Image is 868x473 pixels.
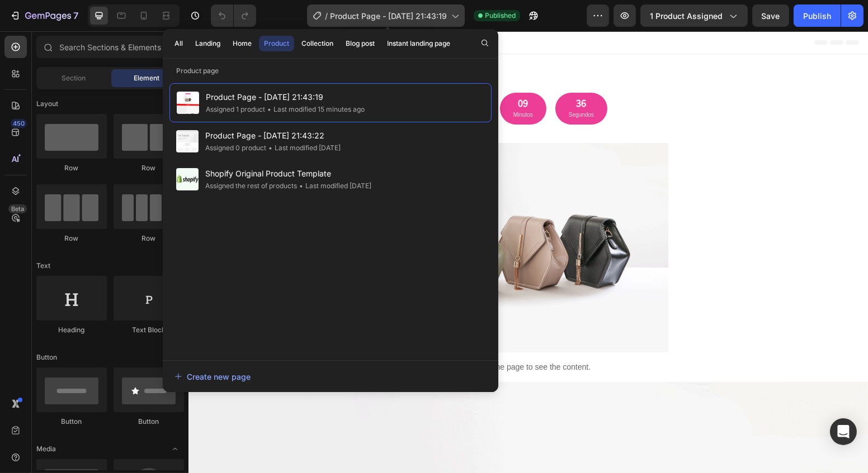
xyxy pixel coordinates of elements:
[267,105,271,113] span: •
[325,10,328,22] span: /
[752,4,789,27] button: Save
[485,11,516,21] span: Published
[382,36,455,51] button: Instant landing page
[268,144,272,152] span: •
[195,39,220,49] div: Landing
[640,4,748,27] button: 1 product assigned
[380,66,405,79] div: 36
[265,104,365,115] div: Last modified 15 minutes ago
[341,36,380,51] button: Blog post
[274,66,289,79] div: 03
[794,4,841,27] button: Publish
[205,129,341,142] span: Product Page - [DATE] 21:43:22
[325,79,345,89] p: Minutos
[62,73,86,83] span: Section
[169,36,188,51] button: All
[114,233,184,243] div: Row
[114,325,184,335] div: Text Block
[200,112,480,321] img: image_demo.jpg
[266,142,341,154] div: Last modified [DATE]
[36,417,107,427] div: Button
[206,104,265,115] div: Assigned 1 product
[830,418,857,445] div: Open Intercom Messenger
[650,10,723,22] span: 1 product assigned
[4,4,83,27] button: 7
[205,167,371,180] span: Shopify Original Product Template
[190,36,225,51] button: Landing
[36,444,56,454] span: Media
[174,39,183,49] div: All
[762,11,780,21] span: Save
[205,180,297,192] div: Assigned the rest of products
[114,163,184,173] div: Row
[274,79,289,89] p: Horas
[205,142,266,154] div: Assigned 0 product
[233,39,252,49] div: Home
[211,4,256,27] div: Undo/Redo
[228,36,257,51] button: Home
[163,65,498,77] p: Product page
[346,39,375,49] div: Blog post
[206,90,365,104] span: Product Page - [DATE] 21:43:19
[297,180,371,192] div: Last modified [DATE]
[174,371,251,383] div: Create new page
[380,79,405,89] p: Segundos
[325,66,345,79] div: 09
[166,440,184,458] span: Toggle open
[803,10,831,22] div: Publish
[299,181,303,190] span: •
[8,204,27,213] div: Beta
[36,261,50,271] span: Text
[36,163,107,173] div: Row
[296,36,338,51] button: Collection
[188,31,868,473] iframe: Design area
[259,36,294,51] button: Product
[73,9,78,22] p: 7
[36,325,107,335] div: Heading
[114,417,184,427] div: Button
[36,99,58,109] span: Layout
[301,39,333,49] div: Collection
[36,352,57,362] span: Button
[36,36,184,58] input: Search Sections & Elements
[387,39,450,49] div: Instant landing page
[134,73,159,83] span: Element
[36,233,107,243] div: Row
[330,10,447,22] span: Product Page - [DATE] 21:43:19
[1,97,115,107] strong: 🚛 Pago contra entrega 🇵🇪
[174,365,487,388] button: Create new page
[264,39,289,49] div: Product
[11,119,27,128] div: 450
